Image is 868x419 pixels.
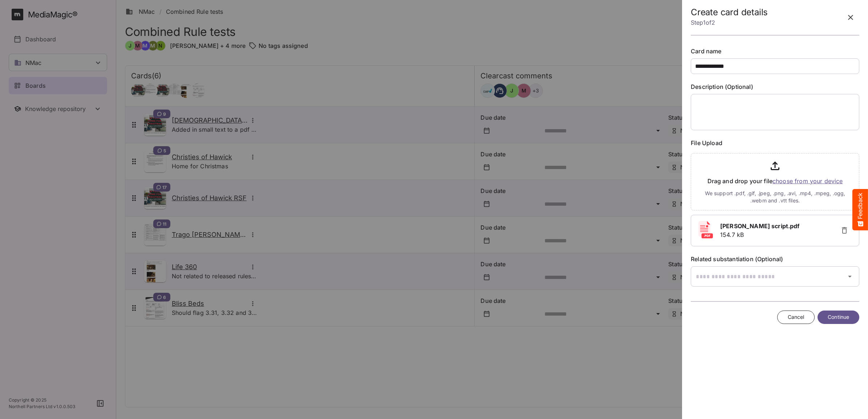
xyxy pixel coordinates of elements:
[691,255,859,263] label: Related substantiation (Optional)
[691,17,768,28] p: Step 1 of 2
[777,311,815,324] button: Cancel
[828,313,849,322] span: Continue
[691,7,768,18] h2: Create card details
[818,311,859,324] button: Continue
[691,47,859,56] label: Card name
[852,189,868,230] button: Feedback
[691,83,859,91] label: Description (Optional)
[720,230,833,239] p: 154.7 kB
[691,139,859,147] label: File Upload
[697,221,714,238] img: pdf.svg
[720,222,833,230] a: [PERSON_NAME] script.pdf
[720,222,800,230] b: [PERSON_NAME] script.pdf
[788,313,804,322] span: Cancel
